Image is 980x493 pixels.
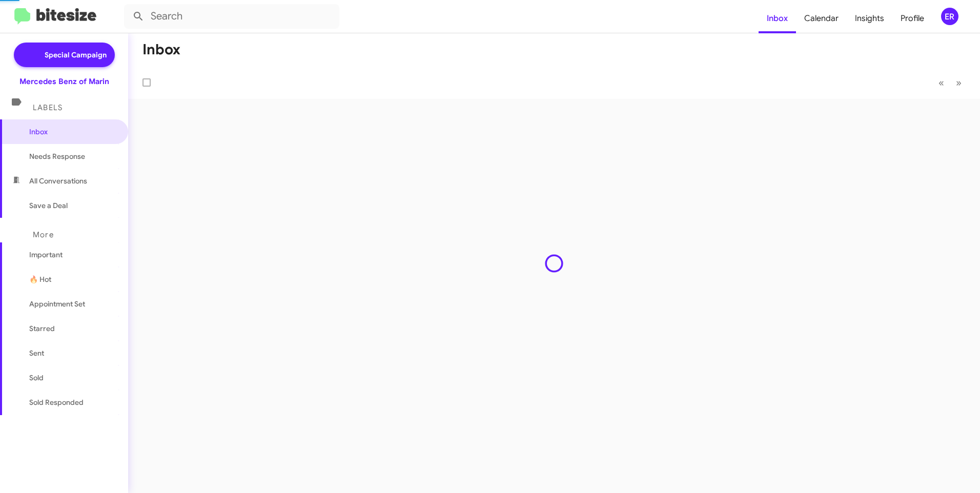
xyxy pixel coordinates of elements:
button: Next [950,72,968,93]
span: All Conversations [29,176,87,186]
a: Inbox [759,4,796,33]
span: Inbox [29,127,116,137]
span: More [33,230,54,239]
span: Special Campaign [45,50,107,60]
span: Sold Responded [29,397,84,407]
h1: Inbox [142,42,180,58]
span: Sent [29,348,44,358]
nav: Page navigation example [933,72,968,93]
button: Previous [932,72,950,93]
span: Appointment Set [29,299,85,309]
span: Sold [29,373,44,383]
span: Labels [33,103,63,112]
a: Special Campaign [14,43,115,67]
span: » [956,76,962,89]
span: Needs Response [29,151,116,161]
span: Important [29,250,116,260]
span: Save a Deal [29,200,68,211]
div: Mercedes Benz of Marin [19,76,109,87]
input: Search [124,4,339,29]
span: 🔥 Hot [29,274,51,284]
a: Insights [847,4,892,33]
span: « [938,76,944,89]
a: Calendar [796,4,847,33]
a: Profile [892,4,932,33]
button: ER [932,8,969,25]
span: Starred [29,323,55,334]
div: ER [941,8,958,25]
